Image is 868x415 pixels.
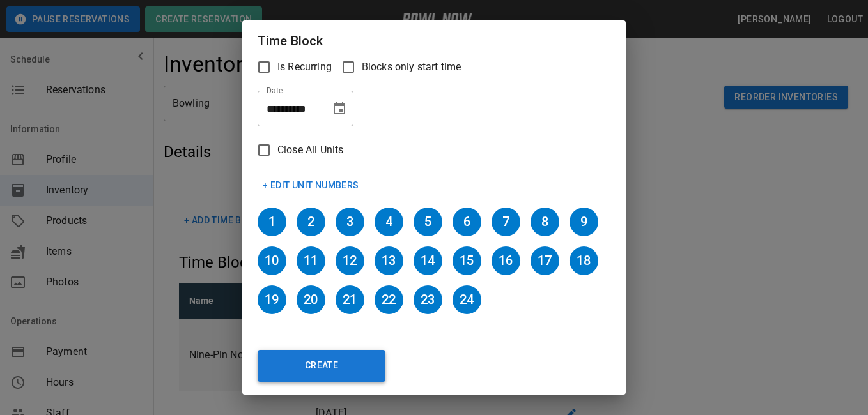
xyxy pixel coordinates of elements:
[414,285,442,314] h6: 23
[258,246,286,275] h6: 10
[242,20,626,61] h2: Time Block
[327,96,352,121] button: Choose date, selected date is Nov 8, 2025
[453,207,481,236] h6: 6
[277,142,343,158] span: Close All Units
[414,246,442,275] h6: 14
[336,285,364,314] h6: 21
[336,207,364,236] h6: 3
[277,59,332,75] span: Is Recurring
[258,285,286,314] h6: 19
[375,246,403,275] h6: 13
[453,246,481,275] h6: 15
[492,246,520,275] h6: 16
[414,207,442,236] h6: 5
[258,174,364,197] button: + Edit Unit Numbers
[570,207,598,236] h6: 9
[570,246,598,275] h6: 18
[297,207,325,236] h6: 2
[297,285,325,314] h6: 20
[375,285,403,314] h6: 22
[362,59,461,75] span: Blocks only start time
[258,207,286,236] h6: 1
[531,246,559,275] h6: 17
[453,285,481,314] h6: 24
[336,246,364,275] h6: 12
[492,207,520,236] h6: 7
[531,207,559,236] h6: 8
[258,350,385,382] button: Create
[375,207,403,236] h6: 4
[297,246,325,275] h6: 11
